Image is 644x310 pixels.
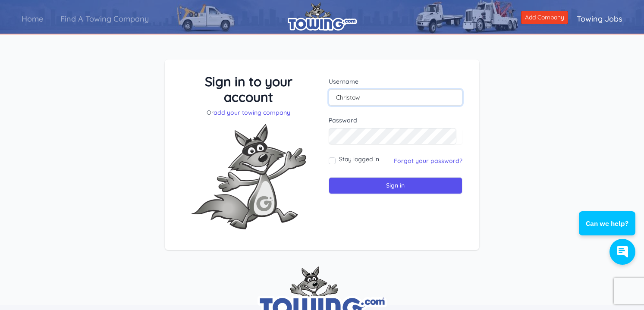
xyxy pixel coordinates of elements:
[569,188,644,273] iframe: Conversations
[329,77,463,86] label: Username
[182,74,316,105] h3: Sign in to your account
[182,108,316,117] p: Or
[568,6,631,31] a: Towing Jobs
[394,157,462,165] a: Forgot your password?
[52,6,157,31] a: Find A Towing Company
[214,109,290,116] a: add your towing company
[521,11,568,24] a: Add Company
[184,117,313,236] img: Fox-Excited.png
[329,116,463,125] label: Password
[329,177,463,194] input: Sign in
[13,6,52,31] a: Home
[339,155,379,163] label: Stay logged in
[288,2,357,31] img: logo.png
